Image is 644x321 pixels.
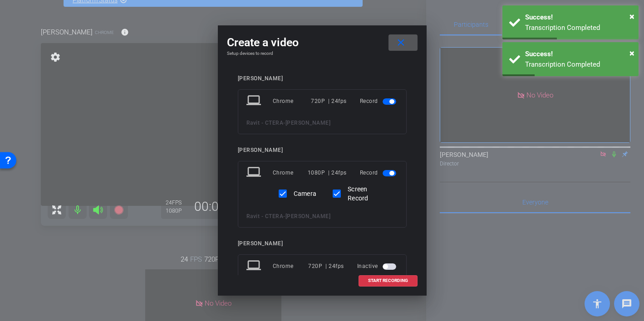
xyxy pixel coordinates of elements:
span: START RECORDING [368,278,408,283]
div: Transcription Completed [525,59,632,70]
span: [PERSON_NAME] [285,120,331,126]
span: [PERSON_NAME] [285,213,331,219]
div: Record [360,93,398,109]
div: Inactive [357,258,398,274]
mat-icon: laptop [246,258,263,274]
span: - [283,213,285,219]
div: Success! [525,12,632,23]
label: Screen Record [346,185,387,203]
span: Ravit - CTERA [246,213,284,219]
div: 720P | 24fps [308,258,344,274]
div: 720P | 24fps [311,93,347,109]
span: × [629,48,634,58]
button: Close [629,46,634,60]
mat-icon: laptop [246,165,263,181]
span: - [283,120,285,126]
div: Chrome [273,258,309,274]
div: 1080P | 24fps [308,165,347,181]
h4: Setup devices to record [227,51,418,56]
div: [PERSON_NAME] [238,147,407,154]
mat-icon: close [395,37,407,49]
label: Camera [292,189,317,198]
span: Ravit - CTERA [246,120,284,126]
div: Record [360,165,398,181]
div: Chrome [273,93,311,109]
div: Transcription Completed [525,23,632,33]
button: START RECORDING [359,275,418,287]
div: [PERSON_NAME] [238,75,407,82]
div: [PERSON_NAME] [238,240,407,247]
mat-icon: laptop [246,93,263,109]
span: × [629,11,634,22]
div: Create a video [227,34,418,51]
div: Success! [525,49,632,59]
button: Close [629,10,634,23]
div: Chrome [273,165,308,181]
